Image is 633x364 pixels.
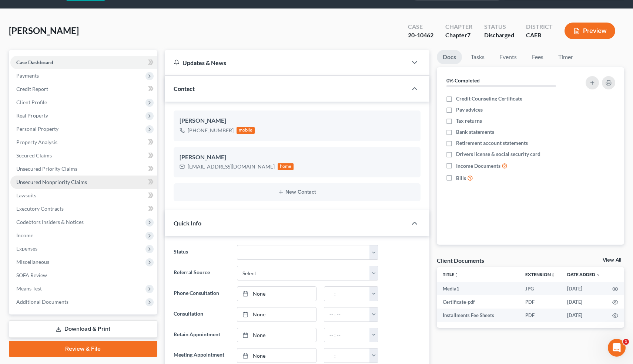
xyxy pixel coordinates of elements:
a: Review & File [9,341,157,357]
span: Pay advices [456,106,483,113]
a: Secured Claims [10,149,157,162]
div: Discharged [484,31,514,40]
span: Property Analysis [16,139,57,145]
a: Date Added expand_more [567,272,600,277]
a: None [237,287,316,301]
a: Case Dashboard [10,56,157,69]
td: PDF [519,295,561,309]
td: Certificate-pdf [437,295,519,309]
td: Installments Fee Sheets [437,309,519,322]
span: Tax returns [456,117,482,125]
span: Codebtors Insiders & Notices [16,219,84,225]
span: Quick Info [174,220,201,227]
div: CAEB [526,31,553,40]
label: Retain Appointment [170,328,234,343]
div: [EMAIL_ADDRESS][DOMAIN_NAME] [188,163,275,170]
span: SOFA Review [16,272,47,278]
div: Chapter [445,31,472,40]
a: Lawsuits [10,189,157,202]
div: Chapter [445,23,472,31]
span: Unsecured Priority Claims [16,166,77,172]
span: Miscellaneous [16,259,49,265]
i: unfold_more [454,273,459,277]
strong: 0% Completed [446,77,480,84]
span: 7 [467,31,470,38]
div: mobile [237,127,255,134]
a: None [237,328,316,342]
span: Payments [16,72,39,79]
div: 20-10462 [408,31,433,40]
a: Timer [552,50,579,64]
label: Phone Consultation [170,286,234,301]
input: -- : -- [324,328,370,342]
div: Updates & News [174,59,399,67]
span: Case Dashboard [16,59,53,65]
a: Executory Contracts [10,202,157,215]
a: Download & Print [9,320,157,338]
span: Income [16,232,33,238]
a: Unsecured Priority Claims [10,162,157,176]
i: unfold_more [551,273,555,277]
label: Status [170,245,234,260]
span: Credit Counseling Certificate [456,95,522,102]
div: Status [484,23,514,31]
span: Real Property [16,112,48,119]
span: 1 [623,339,629,345]
span: Means Test [16,285,42,292]
div: [PERSON_NAME] [180,153,415,162]
iframe: Intercom live chat [608,339,626,357]
a: None [237,307,316,322]
span: Personal Property [16,126,58,132]
span: Bills [456,174,466,182]
span: [PERSON_NAME] [9,25,79,36]
button: New Contact [180,189,415,195]
span: Expenses [16,245,37,252]
span: Contact [174,85,195,92]
span: Income Documents [456,162,500,170]
input: -- : -- [324,307,370,322]
span: Client Profile [16,99,47,105]
td: PDF [519,309,561,322]
label: Consultation [170,307,234,322]
a: Events [493,50,523,64]
span: Unsecured Nonpriority Claims [16,179,87,185]
span: Credit Report [16,86,48,92]
a: Docs [437,50,462,64]
td: [DATE] [561,295,606,309]
a: Tasks [465,50,490,64]
a: View All [603,258,621,263]
div: District [526,23,553,31]
a: Property Analysis [10,136,157,149]
div: [PHONE_NUMBER] [188,127,234,134]
td: Media1 [437,282,519,295]
a: Unsecured Nonpriority Claims [10,176,157,189]
a: Credit Report [10,82,157,96]
a: Titleunfold_more [443,272,459,277]
i: expand_more [596,273,600,277]
div: Client Documents [437,256,484,264]
input: -- : -- [324,348,370,363]
span: Lawsuits [16,192,36,198]
span: Drivers license & social security card [456,150,540,158]
div: [PERSON_NAME] [180,116,415,125]
div: home [278,163,294,170]
span: Retirement account statements [456,139,528,147]
a: SOFA Review [10,269,157,282]
span: Bank statements [456,128,494,136]
input: -- : -- [324,287,370,301]
span: Secured Claims [16,152,52,159]
button: Preview [565,23,615,39]
a: None [237,348,316,363]
label: Meeting Appointment [170,348,234,363]
div: Case [408,23,433,31]
td: JPG [519,282,561,295]
a: Extensionunfold_more [525,272,555,277]
td: [DATE] [561,282,606,295]
label: Referral Source [170,266,234,280]
span: Executory Contracts [16,205,64,212]
td: [DATE] [561,309,606,322]
a: Fees [526,50,549,64]
span: Additional Documents [16,299,68,305]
